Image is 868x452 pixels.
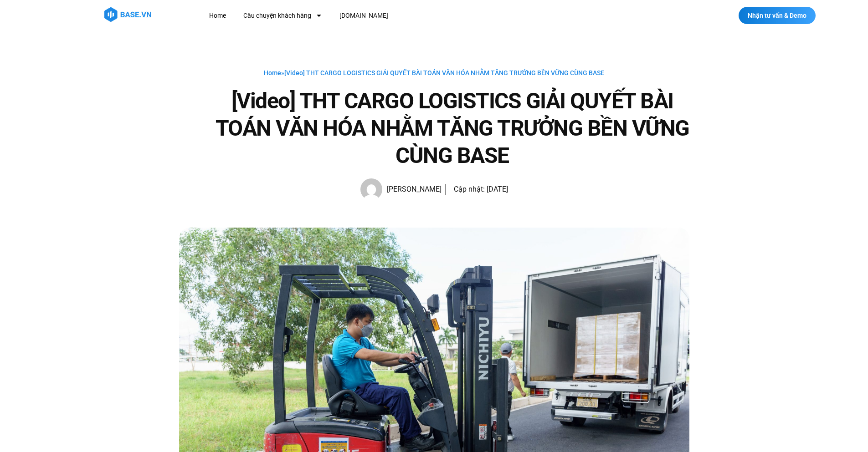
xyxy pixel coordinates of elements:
img: Picture of Hạnh Hoàng [360,178,382,200]
a: Picture of Hạnh Hoàng [PERSON_NAME] [360,178,442,200]
a: Câu chuyện khách hàng [236,7,329,24]
nav: Menu [202,7,555,24]
a: Home [264,69,281,76]
span: Nhận tư vấn & Demo [748,12,806,19]
a: [DOMAIN_NAME] [333,7,395,24]
span: » [264,69,604,76]
a: Home [202,7,233,24]
a: Nhận tư vấn & Demo [739,7,816,24]
span: [PERSON_NAME] [382,183,442,196]
span: Cập nhật: [454,185,485,193]
h1: [Video] THT CARGO LOGISTICS GIẢI QUYẾT BÀI TOÁN VĂN HÓA NHẰM TĂNG TRƯỞNG BỀN VỮNG CÙNG BASE [216,87,689,169]
time: [DATE] [487,185,508,193]
span: [Video] THT CARGO LOGISTICS GIẢI QUYẾT BÀI TOÁN VĂN HÓA NHẰM TĂNG TRƯỞNG BỀN VỮNG CÙNG BASE [284,69,604,76]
